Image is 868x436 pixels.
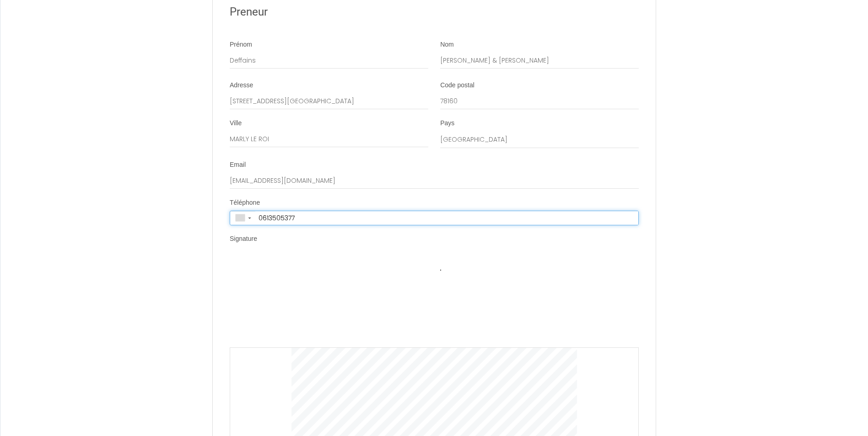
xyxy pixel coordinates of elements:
label: Prénom [230,40,252,49]
label: Téléphone [230,198,260,207]
label: Ville [230,119,242,128]
h2: Preneur [230,3,639,21]
span: ▼ [247,216,252,220]
label: Adresse [230,81,253,90]
label: Signature [230,234,257,244]
label: Nom [440,40,454,49]
img: signature [291,256,577,347]
label: Pays [440,119,454,128]
label: Code postal [440,81,474,90]
label: Email [230,160,246,170]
